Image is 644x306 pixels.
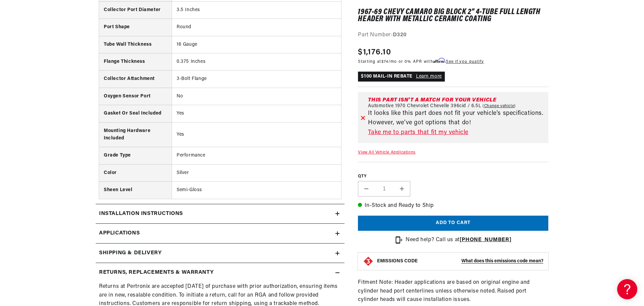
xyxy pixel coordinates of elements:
td: Yes [172,122,341,147]
th: Grade Type [99,147,172,164]
button: Add to cart [358,216,548,231]
h2: Returns, Replacements & Warranty [99,268,214,277]
summary: Shipping & Delivery [96,244,344,263]
a: View All Vehicle Applications [358,150,415,155]
td: Performance [172,147,341,164]
td: 3.5 Inches [172,1,341,18]
p: $100 MAIL-IN REBATE [358,72,445,82]
th: Color [99,164,172,181]
span: Applications [99,229,140,238]
label: QTY [358,174,548,179]
th: Collector Port Diameter [99,1,172,18]
img: Emissions code [363,256,374,267]
th: Collector Attachment [99,71,172,88]
button: EMISSIONS CODEWhat does this emissions code mean? [377,258,543,264]
td: 16 Gauge [172,36,341,53]
a: Change vehicle [482,103,516,109]
span: $1,176.10 [358,46,391,58]
h2: Installation instructions [99,210,183,218]
th: Oxygen Sensor Port [99,88,172,105]
td: No [172,88,341,105]
p: Starting at /mo or 0% APR with . [358,58,484,65]
span: $74 [381,60,388,64]
strong: D320 [393,32,407,38]
span: Affirm [433,58,445,63]
th: Gasket Or Seal Included [99,105,172,122]
span: Automotive 1970 Chevrolet Chevelle 396cid / 6.5L [368,103,481,109]
a: See if you qualify - Learn more about Affirm Financing (opens in modal) [446,60,484,64]
th: Sheen Level [99,182,172,199]
td: Round [172,19,341,36]
th: Flange Thickness [99,53,172,71]
summary: Returns, Replacements & Warranty [96,263,344,282]
p: Need help? Call us at [406,236,511,245]
div: Part Number: [358,31,548,40]
h2: Shipping & Delivery [99,249,162,258]
h1: 1967-69 Chevy Camaro Big Block 2" 4-Tube Full Length Header with Metallic Ceramic Coating [358,9,548,23]
strong: What does this emissions code mean? [461,259,543,264]
th: Port Shape [99,19,172,36]
strong: EMISSIONS CODE [377,259,418,264]
a: [PHONE_NUMBER] [460,237,511,243]
p: In-Stock and Ready to Ship [358,202,548,211]
td: Silver [172,164,341,181]
p: It looks like this part does not fit your vehicle's specifications. However, we've got options th... [368,109,546,128]
div: This part isn't a match for your vehicle [368,97,546,103]
a: Take me to parts that fit my vehicle [368,128,546,138]
a: Applications [96,224,344,244]
summary: Installation instructions [96,204,344,224]
td: Yes [172,105,341,122]
th: Tube Wall Thickness [99,36,172,53]
td: Semi-Gloss [172,182,341,199]
a: Learn more [416,74,442,79]
th: Mounting Hardware Included [99,122,172,147]
td: 0.375 Inches [172,53,341,71]
td: 3-Bolt Flange [172,71,341,88]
